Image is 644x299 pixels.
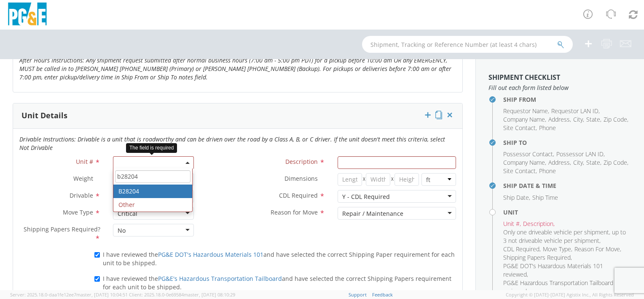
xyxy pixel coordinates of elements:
[158,275,282,283] a: PG&E's Hazardous Transportation Tailboard
[284,174,318,182] span: Dimensions
[551,107,600,115] li: ,
[103,250,455,267] span: I have reviewed the and have selected the correct Shipping Paper requirement for each unit to be ...
[503,253,571,261] span: Shipping Papers Required
[604,115,628,124] li: ,
[574,245,620,253] span: Reason For Move
[586,115,601,124] li: ,
[586,115,600,123] span: State
[503,115,545,123] span: Company Name
[548,115,571,124] li: ,
[184,291,235,298] span: master, [DATE] 08:10:29
[604,115,627,123] span: Zip Code
[24,225,100,233] span: Shipping Papers Required?
[126,143,177,153] div: The field is required
[362,36,573,53] input: Shipment, Tracking or Reference Number (at least 4 chars)
[390,173,394,186] span: X
[503,150,554,158] li: ,
[548,158,571,167] li: ,
[113,185,192,198] li: B28204
[113,198,192,212] li: Other
[503,124,537,132] li: ,
[129,291,235,298] span: Client: 2025.18.0-0e69584
[19,56,451,81] i: After Hours Instructions: Any shipment request submitted after normal business hours (7:00 am - 5...
[548,158,570,166] span: Address
[551,107,598,115] span: Requestor LAN ID
[532,193,558,201] span: Ship Time
[73,174,93,182] span: Weight
[503,279,629,296] li: ,
[543,245,572,253] li: ,
[279,191,318,199] span: CDL Required
[366,173,390,186] input: Width
[362,173,366,186] span: X
[573,158,584,167] li: ,
[338,173,362,186] input: Length
[503,182,631,189] h4: Ship Date & Time
[503,139,631,146] h4: Ship To
[503,193,529,201] span: Ship Date
[503,253,572,262] li: ,
[604,158,627,166] span: Zip Code
[349,291,367,298] a: Support
[76,158,93,166] span: Unit #
[94,276,100,282] input: I have reviewed thePG&E's Hazardous Transportation Tailboardand have selected the correct Shippin...
[573,158,583,166] span: City
[574,245,621,253] li: ,
[285,158,318,166] span: Description
[503,228,626,245] span: Only one driveable vehicle per shipment, up to 3 not driveable vehicle per shipment
[503,228,629,245] li: ,
[506,291,634,298] span: Copyright © [DATE]-[DATE] Agistix Inc., All Rights Reserved
[63,208,93,216] span: Move Type
[503,262,629,279] li: ,
[76,291,128,298] span: master, [DATE] 10:04:51
[394,173,419,186] input: Height
[158,250,263,258] a: PG&E DOT's Hazardous Materials 101
[503,193,530,202] li: ,
[556,150,605,158] li: ,
[372,291,393,298] a: Feedback
[556,150,604,158] span: Possessor LAN ID
[503,107,549,115] li: ,
[21,111,67,120] h3: Unit Details
[118,209,137,218] div: Critical
[503,279,613,295] span: PG&E Hazardous Transportation Tailboard reviewed
[271,208,318,216] span: Reason for Move
[604,158,628,167] li: ,
[503,167,536,175] span: Site Contact
[103,275,451,291] span: I have reviewed the and have selected the correct Shipping Papers requirement for each unit to be...
[503,220,520,228] span: Unit #
[503,124,536,132] span: Site Contact
[503,150,553,158] span: Possessor Contact
[503,245,539,253] span: CDL Required
[573,115,584,124] li: ,
[503,220,521,228] li: ,
[94,252,100,258] input: I have reviewed thePG&E DOT's Hazardous Materials 101and have selected the correct Shipping Paper...
[548,115,570,123] span: Address
[488,84,631,92] span: Fill out each form listed below
[573,115,583,123] span: City
[118,226,126,235] div: No
[503,158,546,167] li: ,
[19,135,445,152] i: Drivable Instructions: Drivable is a unit that is roadworthy and can be driven over the road by a...
[539,167,556,175] span: Phone
[523,220,553,228] span: Description
[342,209,403,218] div: Repair / Maintenance
[503,209,631,215] h4: Unit
[503,262,603,278] span: PG&E DOT's Hazardous Materials 101 reviewed
[6,3,48,27] img: pge-logo-06675f144f4cfa6a6814.png
[503,158,545,166] span: Company Name
[586,158,600,166] span: State
[543,245,571,253] span: Move Type
[523,220,555,228] li: ,
[503,245,541,253] li: ,
[342,193,390,201] div: Y - CDL Required
[503,107,548,115] span: Requestor Name
[488,73,560,82] strong: Shipment Checklist
[503,96,631,103] h4: Ship From
[503,167,537,175] li: ,
[70,191,93,199] span: Drivable
[586,158,601,167] li: ,
[539,124,556,132] span: Phone
[10,291,128,298] span: Server: 2025.18.0-daa1fe12ee7
[503,115,546,124] li: ,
